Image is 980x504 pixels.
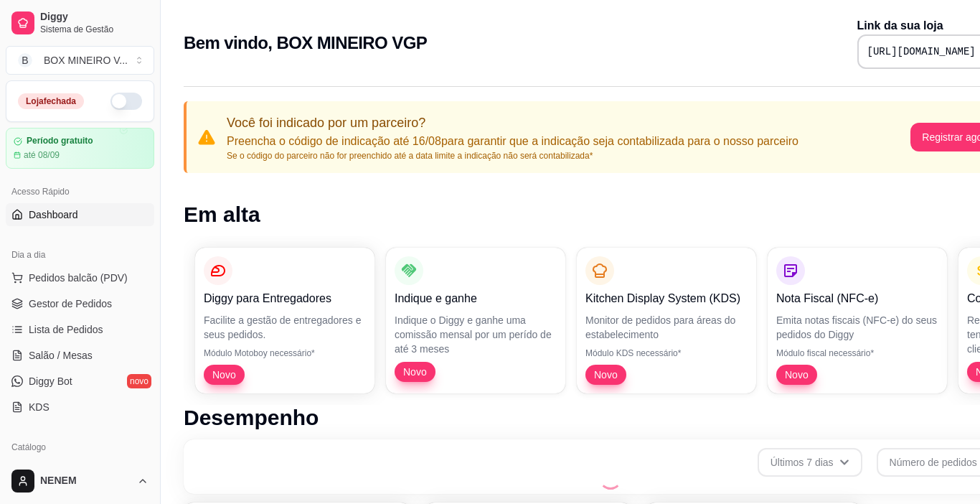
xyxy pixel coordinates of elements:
[184,32,427,55] h2: Bem vindo, BOX MINEIRO VGP
[110,93,142,110] button: Alterar Status
[24,149,60,161] article: até 08/09
[29,374,72,388] span: Diggy Bot
[6,128,154,169] a: Período gratuitoaté 08/09
[227,150,798,162] p: Se o código do parceiro não for preenchido até a data limite a indicação não será contabilizada*
[6,436,154,459] div: Catálogo
[207,368,242,382] span: Novo
[195,248,374,393] button: Diggy para EntregadoresFacilite a gestão de entregadores e seus pedidos.Módulo Motoboy necessário...
[6,344,154,367] a: Salão / Mesas
[867,45,976,59] pre: [URL][DOMAIN_NAME]
[6,6,154,40] a: DiggySistema de Gestão
[204,313,366,342] p: Facilite a gestão de entregadores e seus pedidos.
[227,133,798,150] p: Preencha o código de indicação até 16/08 para garantir que a indicação seja contabilizada para o ...
[18,93,84,109] div: Loja fechada
[768,248,947,393] button: Nota Fiscal (NFC-e)Emita notas fiscais (NFC-e) do seus pedidos do DiggyMódulo fiscal necessário*Novo
[6,318,154,341] a: Lista de Pedidos
[599,467,622,490] div: Loading
[6,203,154,226] a: Dashboard
[204,290,366,307] p: Diggy para Entregadores
[395,290,557,307] p: Indique e ganhe
[776,290,938,307] p: Nota Fiscal (NFC-e)
[6,370,154,393] a: Diggy Botnovo
[585,290,748,307] p: Kitchen Display System (KDS)
[18,53,32,67] span: B
[204,347,366,359] p: Módulo Motoboy necessário*
[6,180,154,203] div: Acesso Rápido
[585,313,748,342] p: Monitor de pedidos para áreas do estabelecimento
[40,11,149,24] span: Diggy
[29,348,93,363] span: Salão / Mesas
[227,113,798,133] p: Você foi indicado por um parceiro?
[577,248,756,393] button: Kitchen Display System (KDS)Monitor de pedidos para áreas do estabelecimentoMódulo KDS necessário...
[27,136,93,146] article: Período gratuito
[758,448,862,477] button: Últimos 7 dias
[29,400,50,414] span: KDS
[395,313,557,356] p: Indique o Diggy e ganhe uma comissão mensal por um perído de até 3 meses
[6,292,154,315] a: Gestor de Pedidos
[6,243,154,266] div: Dia a dia
[40,24,149,35] span: Sistema de Gestão
[386,248,565,393] button: Indique e ganheIndique o Diggy e ganhe uma comissão mensal por um perído de até 3 mesesNovo
[40,475,131,487] span: NENEM
[6,464,154,498] button: NENEM
[44,53,128,67] div: BOX MINEIRO V ...
[6,396,154,419] a: KDS
[29,271,128,285] span: Pedidos balcão (PDV)
[588,368,623,382] span: Novo
[779,368,814,382] span: Novo
[776,347,938,359] p: Módulo fiscal necessário*
[29,207,78,222] span: Dashboard
[776,313,938,342] p: Emita notas fiscais (NFC-e) do seus pedidos do Diggy
[29,322,103,337] span: Lista de Pedidos
[585,347,748,359] p: Módulo KDS necessário*
[6,266,154,289] button: Pedidos balcão (PDV)
[397,365,433,379] span: Novo
[6,46,154,75] button: Select a team
[29,297,112,311] span: Gestor de Pedidos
